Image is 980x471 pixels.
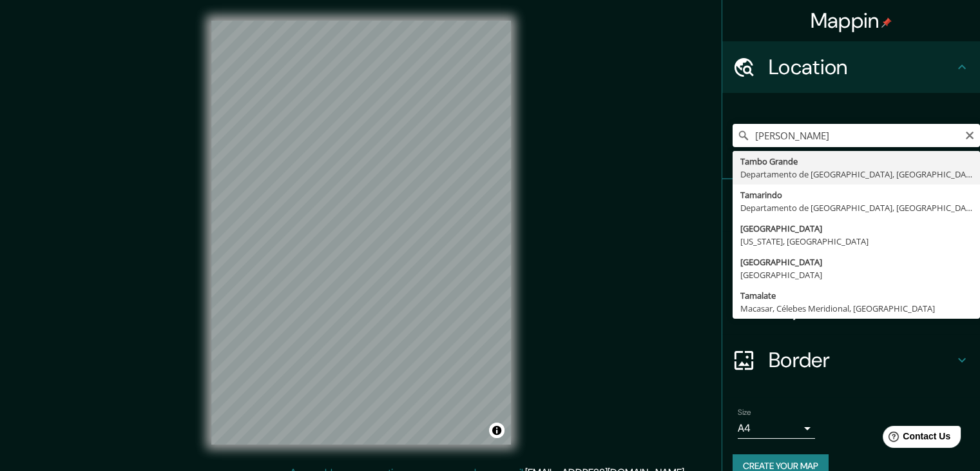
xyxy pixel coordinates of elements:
[769,296,954,321] h4: Layout
[811,8,892,34] h4: Mappin
[740,289,972,302] div: Tamalate
[740,302,972,315] div: Macasar, Célebes Meridional, [GEOGRAPHIC_DATA]
[489,423,504,438] button: Toggle attribution
[722,283,980,334] div: Layout
[740,188,972,201] div: Tamarindo
[740,235,972,248] div: [US_STATE], [GEOGRAPHIC_DATA]
[722,179,980,231] div: Pins
[722,334,980,386] div: Border
[965,128,975,141] button: Clear
[722,41,980,93] div: Location
[740,201,972,214] div: Departamento de [GEOGRAPHIC_DATA], [GEOGRAPHIC_DATA]
[738,418,815,439] div: A4
[740,155,972,168] div: Tambo Grande
[740,268,972,281] div: [GEOGRAPHIC_DATA]
[865,421,966,457] iframe: Help widget launcher
[740,222,972,235] div: [GEOGRAPHIC_DATA]
[733,124,980,147] input: Pick your city or area
[211,21,511,445] canvas: Map
[722,231,980,283] div: Style
[769,54,954,80] h4: Location
[740,256,972,268] div: [GEOGRAPHIC_DATA]
[738,407,751,418] label: Size
[740,168,972,181] div: Departamento de [GEOGRAPHIC_DATA], [GEOGRAPHIC_DATA]
[769,347,954,373] h4: Border
[881,17,892,28] img: pin-icon.png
